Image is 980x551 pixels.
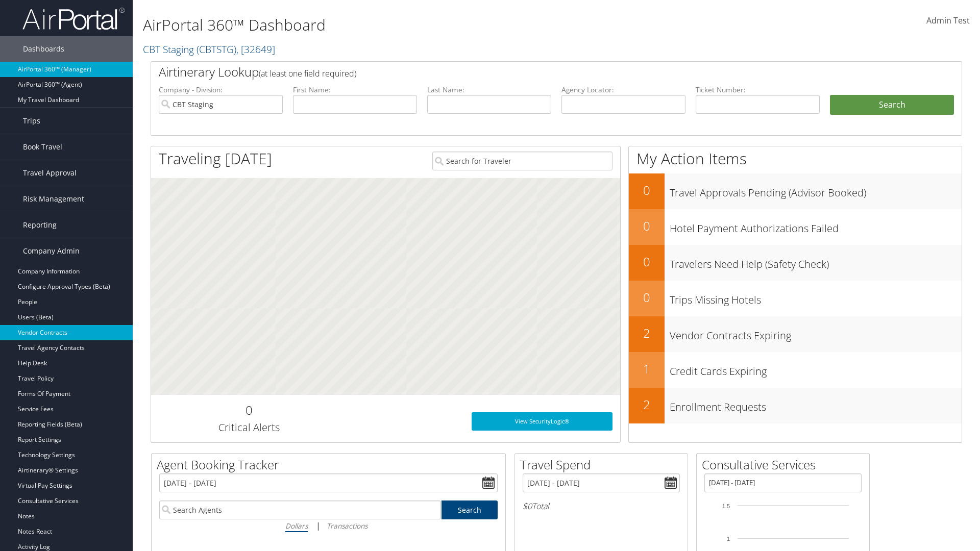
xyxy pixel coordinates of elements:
[629,245,962,281] a: 0Travelers Need Help (Safety Check)
[629,281,962,316] a: 0Trips Missing Hotels
[197,42,236,56] span: ( CBTSTG )
[561,85,685,95] label: Agency Locator:
[670,252,962,271] h3: Travelers Need Help (Safety Check)
[472,412,612,431] a: View SecurityLogic®
[926,5,970,37] a: Admin Test
[629,217,665,235] h2: 0
[236,42,275,56] span: , [ 32649 ]
[23,36,64,62] span: Dashboards
[157,456,505,473] h2: Agent Booking Tracker
[259,68,356,79] span: (at least one field required)
[23,160,77,186] span: Travel Approval
[696,85,820,95] label: Ticket Number:
[159,420,339,435] h3: Critical Alerts
[143,42,275,56] a: CBT Staging
[629,388,962,423] a: 2Enrollment Requests
[159,402,339,419] h2: 0
[523,500,680,512] h6: Total
[670,323,962,343] h3: Vendor Contracts Expiring
[23,108,40,134] span: Trips
[629,324,665,342] h2: 2
[23,186,84,212] span: Risk Management
[670,359,962,379] h3: Credit Cards Expiring
[23,212,57,238] span: Reporting
[159,63,887,81] h2: Airtinerary Lookup
[629,253,665,270] h2: 0
[629,209,962,245] a: 0Hotel Payment Authorizations Failed
[520,456,688,473] h2: Travel Spend
[327,521,367,531] i: Transactions
[670,216,962,236] h3: Hotel Payment Authorizations Failed
[442,500,498,519] a: Search
[722,503,730,509] tspan: 1.5
[702,456,869,473] h2: Consultative Services
[629,360,665,378] h2: 1
[159,500,441,519] input: Search Agents
[670,395,962,414] h3: Enrollment Requests
[427,85,551,95] label: Last Name:
[23,134,62,160] span: Book Travel
[629,316,962,352] a: 2Vendor Contracts Expiring
[523,500,532,512] span: $0
[629,396,665,413] h2: 2
[727,536,730,542] tspan: 1
[23,238,80,264] span: Company Admin
[285,521,308,531] i: Dollars
[159,519,498,532] div: |
[670,181,962,200] h3: Travel Approvals Pending (Advisor Booked)
[293,85,417,95] label: First Name:
[432,152,612,170] input: Search for Traveler
[670,288,962,307] h3: Trips Missing Hotels
[143,14,694,36] h1: AirPortal 360™ Dashboard
[629,352,962,388] a: 1Credit Cards Expiring
[830,95,954,115] button: Search
[22,7,125,31] img: airportal-logo.png
[629,289,665,306] h2: 0
[629,173,962,209] a: 0Travel Approvals Pending (Advisor Booked)
[926,15,970,26] span: Admin Test
[159,148,272,169] h1: Traveling [DATE]
[159,85,283,95] label: Company - Division:
[629,182,665,199] h2: 0
[629,148,962,169] h1: My Action Items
